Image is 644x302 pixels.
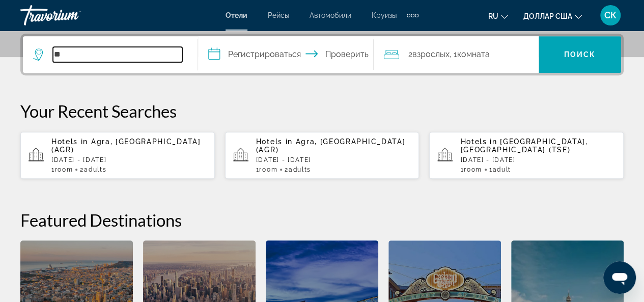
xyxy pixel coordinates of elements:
button: Изменить язык [488,9,508,23]
span: Room [259,166,277,173]
span: Adults [289,166,311,173]
button: Hotels in [GEOGRAPHIC_DATA], [GEOGRAPHIC_DATA] (TSE)[DATE] - [DATE]1Room1Adult [429,131,624,179]
span: Agra, [GEOGRAPHIC_DATA] (AGR) [51,138,201,154]
font: Поиск [564,50,596,59]
button: Поиск [539,36,621,73]
h2: Featured Destinations [20,210,624,230]
button: Путешественники: 2 взрослых, 0 детей [374,36,539,73]
span: Adults [84,166,106,173]
button: Hotels in Agra, [GEOGRAPHIC_DATA] (AGR)[DATE] - [DATE]1Room2Adults [225,131,419,179]
a: Травориум [20,2,122,29]
button: Изменить валюту [523,9,582,23]
span: Adult [492,166,511,173]
font: взрослых [412,49,450,59]
span: Hotels in [460,138,497,146]
span: 1 [489,166,511,173]
div: Виджет поиска [23,36,621,73]
span: [GEOGRAPHIC_DATA], [GEOGRAPHIC_DATA] (TSE) [460,138,587,154]
span: 1 [256,166,277,173]
a: Круизы [372,11,397,19]
font: , 1 [450,49,457,59]
input: Поиск отеля [53,47,182,62]
button: Hotels in Agra, [GEOGRAPHIC_DATA] (AGR)[DATE] - [DATE]1Room2Adults [20,131,215,179]
font: доллар США [523,12,572,20]
span: 1 [460,166,482,173]
p: Your Recent Searches [20,101,624,121]
p: [DATE] - [DATE] [256,156,411,163]
span: 1 [51,166,73,173]
button: Дополнительные элементы навигации [407,7,418,23]
span: Room [55,166,73,173]
span: 2 [80,166,106,173]
span: Hotels in [256,138,293,146]
span: 2 [285,166,311,173]
span: Hotels in [51,138,88,146]
font: комната [457,49,490,59]
p: [DATE] - [DATE] [460,156,615,163]
button: Выберите дату заезда и выезда [198,36,373,73]
button: Меню пользователя [597,5,624,26]
font: 2 [408,49,412,59]
span: Room [464,166,482,173]
font: ru [488,12,498,20]
iframe: Кнопка запуска окна обмена сообщениями [603,261,636,294]
p: [DATE] - [DATE] [51,156,207,163]
font: СК [604,10,617,20]
a: Автомобили [310,11,351,19]
a: Отели [226,11,247,19]
a: Рейсы [268,11,289,19]
span: Agra, [GEOGRAPHIC_DATA] (AGR) [256,138,405,154]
